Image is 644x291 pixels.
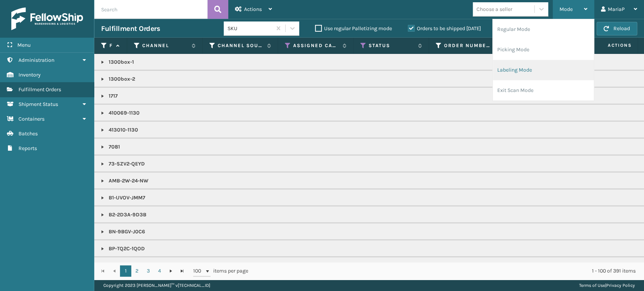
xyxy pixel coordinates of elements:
label: Fulfillment Order Id [109,42,112,49]
a: 4 [154,265,165,277]
a: Go to the next page [165,265,177,277]
span: Actions [244,6,262,12]
label: Status [369,42,414,49]
span: Actions [584,39,636,52]
label: Use regular Palletizing mode [315,25,392,32]
h3: Fulfillment Orders [101,24,160,33]
span: Shipment Status [18,101,58,107]
img: logo [11,8,83,30]
div: SKU [227,25,272,32]
span: Fulfillment Orders [18,86,61,93]
a: Terms of Use [579,283,605,288]
label: Orders to be shipped [DATE] [408,25,481,32]
span: Reports [18,145,37,152]
span: Mode [559,6,573,12]
div: | [579,280,635,291]
a: 2 [131,265,143,277]
button: Reload [596,22,637,35]
p: Copyright 2023 [PERSON_NAME]™ v [TECHNICAL_ID] [103,280,210,291]
span: 100 [193,267,204,275]
li: Picking Mode [493,40,594,60]
div: Choose a seller [476,5,512,13]
a: 1 [120,265,131,277]
li: Labeling Mode [493,60,594,80]
span: Containers [18,116,45,122]
label: Channel Source [218,42,263,49]
span: Go to the last page [179,268,185,274]
div: 1 - 100 of 391 items [259,267,636,275]
a: Privacy Policy [606,283,635,288]
label: Channel [142,42,188,49]
span: Batches [18,130,38,137]
span: Administration [18,57,54,63]
label: Order Number [444,42,490,49]
li: Regular Mode [493,19,594,40]
li: Exit Scan Mode [493,80,594,101]
span: Go to the next page [168,268,174,274]
a: 3 [143,265,154,277]
label: Assigned Carrier Service [293,42,339,49]
a: Go to the last page [177,265,188,277]
span: Inventory [18,72,41,78]
span: Menu [17,42,31,48]
span: items per page [193,265,248,277]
